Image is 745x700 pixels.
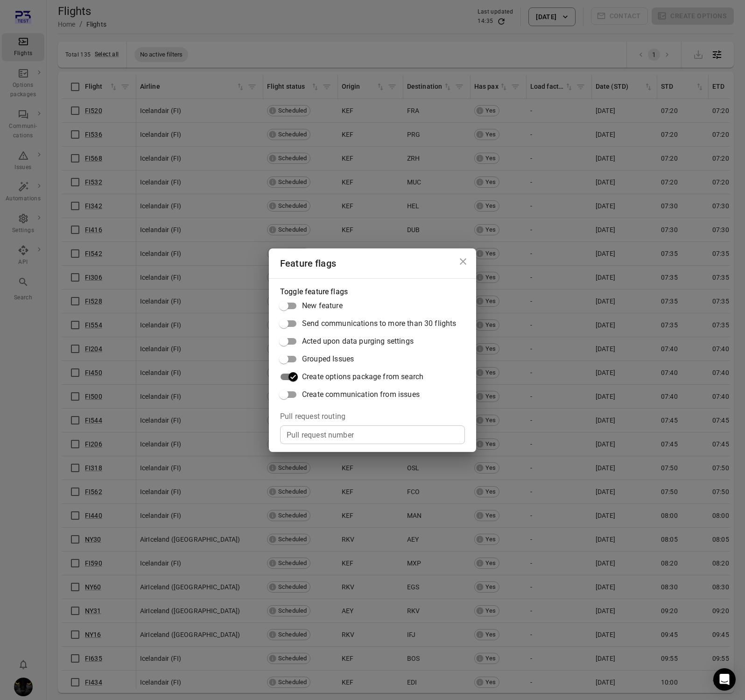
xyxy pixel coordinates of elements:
[302,300,343,311] span: New feature
[280,286,348,297] legend: Toggle feature flags
[302,389,420,400] span: Create communication from issues
[302,318,456,329] span: Send communications to more than 30 flights
[302,371,423,382] span: Create options package from search
[269,248,476,278] h2: Feature flags
[713,668,736,691] div: Open Intercom Messenger
[302,354,354,365] span: Grouped Issues
[302,336,414,347] span: Acted upon data purging settings
[280,411,345,422] legend: Pull request routing
[454,252,472,271] button: Close dialog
